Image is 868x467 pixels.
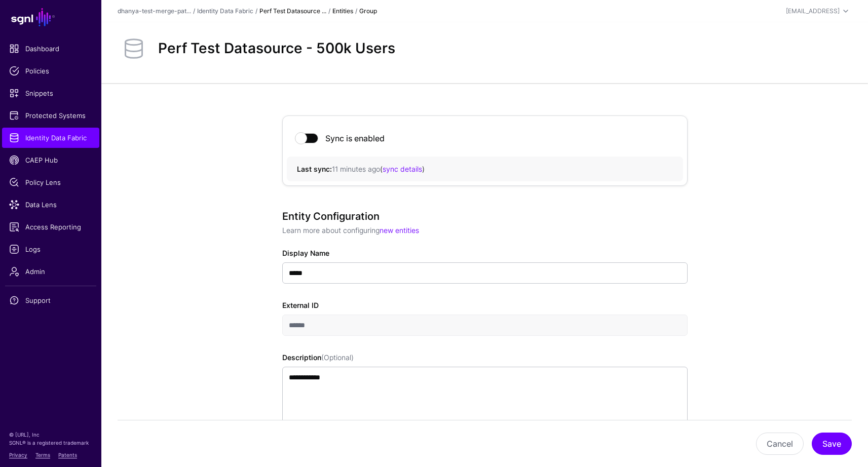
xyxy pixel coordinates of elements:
a: Privacy [9,452,27,458]
a: Identity Data Fabric [197,7,253,15]
a: Perf Test Datasource ... [259,7,326,15]
div: / [253,7,259,16]
div: Sync is enabled [319,133,385,143]
a: new entities [380,226,419,235]
div: / [326,7,332,16]
a: CAEP Hub [2,150,99,170]
a: dhanya-test-merge-pat... [118,7,191,15]
a: Logs [2,239,99,259]
span: 11 minutes ago [332,165,380,173]
label: External ID [282,300,319,310]
a: Terms [35,452,50,458]
h2: Perf Test Datasource - 500k Users [158,40,395,57]
span: Snippets [9,88,92,98]
p: © [URL], Inc [9,431,92,439]
div: / [191,7,197,16]
div: / [353,7,359,16]
p: Learn more about configuring [282,225,688,236]
a: SGNL [6,6,95,28]
span: Dashboard [9,44,92,54]
span: CAEP Hub [9,155,92,165]
span: Admin [9,266,92,277]
a: Snippets [2,83,99,103]
a: Data Lens [2,194,99,215]
span: Support [9,295,92,305]
div: [EMAIL_ADDRESS] [786,7,840,16]
a: sync details [383,165,422,173]
span: Logs [9,244,92,254]
div: ( ) [297,164,673,174]
a: Policies [2,61,99,81]
a: Protected Systems [2,105,99,126]
h3: Entity Configuration [282,210,688,222]
a: Patents [58,452,77,458]
span: Policy Lens [9,177,92,187]
strong: Last sync: [297,165,332,173]
button: Save [812,433,852,455]
p: SGNL® is a registered trademark [9,439,92,447]
span: (Optional) [321,353,354,362]
a: Dashboard [2,38,99,59]
a: Identity Data Fabric [2,128,99,148]
span: Protected Systems [9,110,92,121]
a: Admin [2,261,99,282]
label: Description [282,352,354,363]
a: Access Reporting [2,217,99,237]
span: Identity Data Fabric [9,133,92,143]
button: Cancel [756,433,804,455]
span: Data Lens [9,200,92,210]
span: Access Reporting [9,222,92,232]
strong: Entities [332,7,353,15]
strong: Group [359,7,377,15]
a: Policy Lens [2,172,99,192]
span: Policies [9,66,92,76]
label: Display Name [282,248,329,258]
